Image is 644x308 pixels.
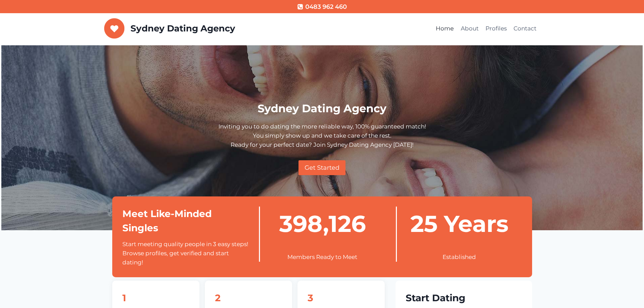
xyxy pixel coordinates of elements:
[215,291,282,305] h2: 2
[112,100,532,117] h1: Sydney Dating Agency
[104,18,235,39] a: Sydney Dating Agency
[130,23,235,34] p: Sydney Dating Agency
[112,122,532,150] p: Inviting you to do dating the more reliable way, 100% guaranteed match! You simply show up and we...
[457,21,482,37] a: About
[406,291,522,305] h2: Start Dating
[432,21,457,37] a: Home
[432,21,540,37] nav: Primary Navigation
[297,2,347,12] a: 0483 962 460
[305,2,347,12] span: 0483 962 460
[510,21,540,37] a: Contact
[122,240,248,267] p: Start meeting quality people in 3 easy steps! Browse profiles, get verified and start dating!
[305,163,339,173] span: Get Started
[104,18,125,39] img: Sydney Dating Agency
[299,160,345,175] a: Get Started
[308,291,375,305] h2: 3
[397,253,522,262] p: Established
[482,21,510,37] a: Profiles
[260,253,385,262] p: Members Ready to Meet
[122,291,189,305] h2: 1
